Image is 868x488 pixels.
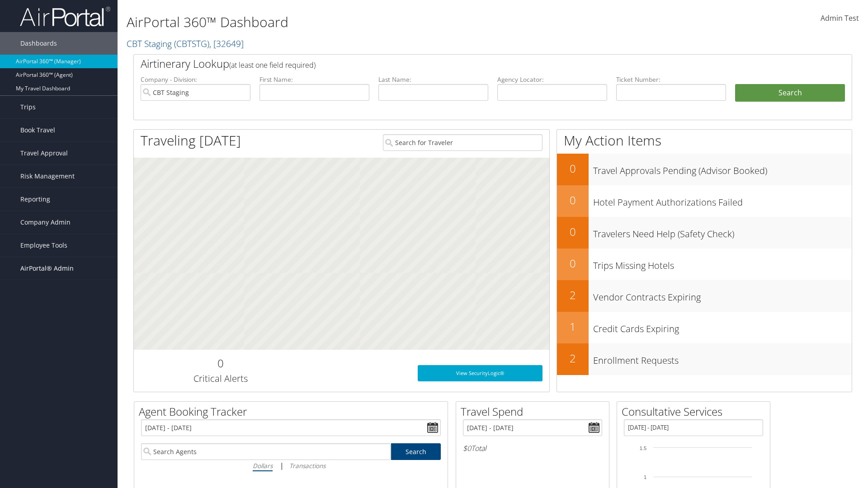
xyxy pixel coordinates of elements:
[461,404,609,419] h2: Travel Spend
[557,161,589,176] h2: 0
[127,13,615,32] h1: AirPortal 360™ Dashboard
[20,96,36,118] span: Trips
[20,257,74,280] span: AirPortal® Admin
[20,6,110,27] img: airportal-logo.png
[20,142,68,164] span: Travel Approval
[557,185,852,217] a: 0Hotel Payment Authorizations Failed
[20,119,55,141] span: Book Travel
[463,443,471,453] span: $0
[391,443,441,460] a: Search
[821,13,859,23] span: Admin Test
[557,249,852,280] a: 0Trips Missing Hotels
[141,56,785,71] h2: Airtinerary Lookup
[289,461,325,470] i: Transactions
[418,365,542,381] a: View SecurityLogic®
[139,404,448,419] h2: Agent Booking Tracker
[253,461,273,470] i: Dollars
[640,446,646,451] tspan: 1.5
[20,188,50,211] span: Reporting
[557,217,852,249] a: 0Travelers Need Help (Safety Check)
[593,286,852,304] h3: Vendor Contracts Expiring
[20,211,71,234] span: Company Admin
[463,443,602,453] h6: Total
[557,287,589,303] h2: 2
[20,32,57,55] span: Dashboards
[557,312,852,343] a: 1Credit Cards Expiring
[557,351,589,366] h2: 2
[259,75,369,84] label: First Name:
[557,343,852,375] a: 2Enrollment Requests
[557,280,852,312] a: 2Vendor Contracts Expiring
[557,131,852,150] h1: My Action Items
[593,160,852,177] h3: Travel Approvals Pending (Advisor Booked)
[593,192,852,209] h3: Hotel Payment Authorizations Failed
[821,5,859,33] a: Admin Test
[593,255,852,272] h3: Trips Missing Hotels
[141,443,391,460] input: Search Agents
[735,84,845,102] button: Search
[616,75,726,84] label: Ticket Number:
[644,474,646,480] tspan: 1
[20,234,67,257] span: Employee Tools
[174,38,209,50] span: ( CBTSTG )
[141,131,241,150] h1: Traveling [DATE]
[383,134,542,151] input: Search for Traveler
[622,404,770,419] h2: Consultative Services
[497,75,607,84] label: Agency Locator:
[229,60,316,70] span: (at least one field required)
[593,350,852,367] h3: Enrollment Requests
[209,38,244,50] span: , [ 32649 ]
[557,154,852,185] a: 0Travel Approvals Pending (Advisor Booked)
[557,319,589,334] h2: 1
[557,224,589,239] h2: 0
[593,318,852,335] h3: Credit Cards Expiring
[141,460,441,471] div: |
[378,75,488,84] label: Last Name:
[557,256,589,271] h2: 0
[20,165,75,188] span: Risk Management
[557,192,589,208] h2: 0
[127,38,244,50] a: CBT Staging
[141,356,300,371] h2: 0
[593,223,852,240] h3: Travelers Need Help (Safety Check)
[141,75,250,84] label: Company - Division:
[141,372,300,385] h3: Critical Alerts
